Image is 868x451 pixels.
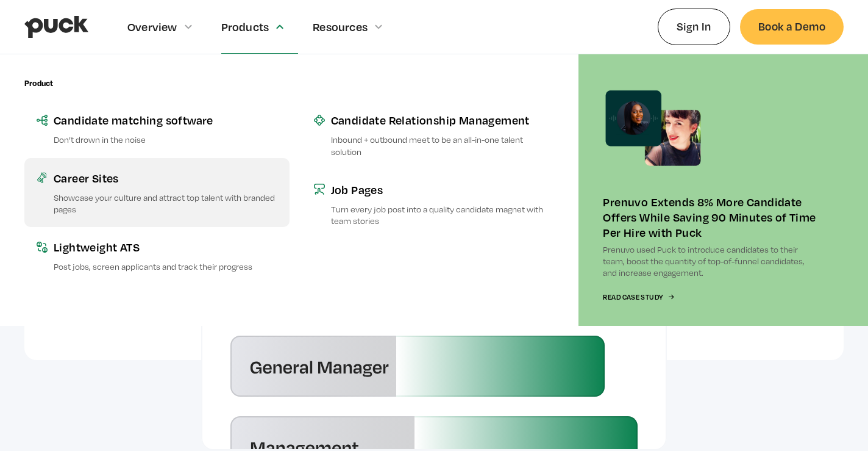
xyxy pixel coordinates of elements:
[24,100,290,157] a: Candidate matching softwareDon’t drown in the noise
[54,170,277,186] div: Career Sites
[331,182,555,197] div: Job Pages
[302,170,567,239] a: Job PagesTurn every job post into a quality candidate magnet with team stories
[54,134,277,145] p: Don’t drown in the noise
[127,20,177,34] div: Overview
[331,203,555,226] p: Turn every job post into a quality candidate magnet with team stories
[331,112,555,128] div: Candidate Relationship Management
[603,244,819,279] p: Prenuvo used Puck to introduce candidates to their team, boost the quantity of top-of-funnel cand...
[221,20,269,34] div: Products
[24,158,290,227] a: Career SitesShowcase your culture and attract top talent with branded pages
[313,20,368,34] div: Resources
[54,239,277,254] div: Lightweight ATS
[54,261,277,272] p: Post jobs, screen applicants and track their progress
[603,194,819,240] div: Prenuvo Extends 8% More Candidate Offers While Saving 90 Minutes of Time Per Hire with Puck
[54,112,277,128] div: Candidate matching software
[331,134,555,157] p: Inbound + outbound meet to be an all-in-one talent solution
[302,100,567,169] a: Candidate Relationship ManagementInbound + outbound meet to be an all-in-one talent solution
[24,79,53,88] div: Product
[54,192,277,215] p: Showcase your culture and attract top talent with branded pages
[740,9,844,44] a: Book a Demo
[603,294,663,301] div: Read Case Study
[658,9,730,45] a: Sign In
[578,54,844,326] a: Prenuvo Extends 8% More Candidate Offers While Saving 90 Minutes of Time Per Hire with PuckPrenuv...
[24,227,290,284] a: Lightweight ATSPost jobs, screen applicants and track their progress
